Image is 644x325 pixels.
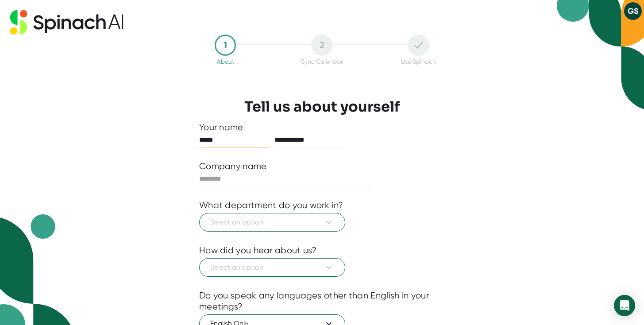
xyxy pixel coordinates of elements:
[199,161,267,172] div: Company name
[215,35,236,56] div: 1
[199,258,345,277] button: Select an option
[311,35,332,56] div: 2
[624,2,642,20] button: GS
[301,58,343,65] div: Sync Calendar
[199,122,445,133] div: Your name
[244,98,400,115] h3: Tell us about yourself
[217,58,234,65] div: About
[199,245,317,256] div: How did you hear about us?
[210,262,334,273] span: Select an option
[210,217,334,228] span: Select an option
[401,58,436,65] div: Use Spinach
[199,213,345,232] button: Select an option
[614,295,635,316] div: Open Intercom Messenger
[199,200,343,211] div: What department do you work in?
[199,290,445,312] div: Do you speak any languages other than English in your meetings?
